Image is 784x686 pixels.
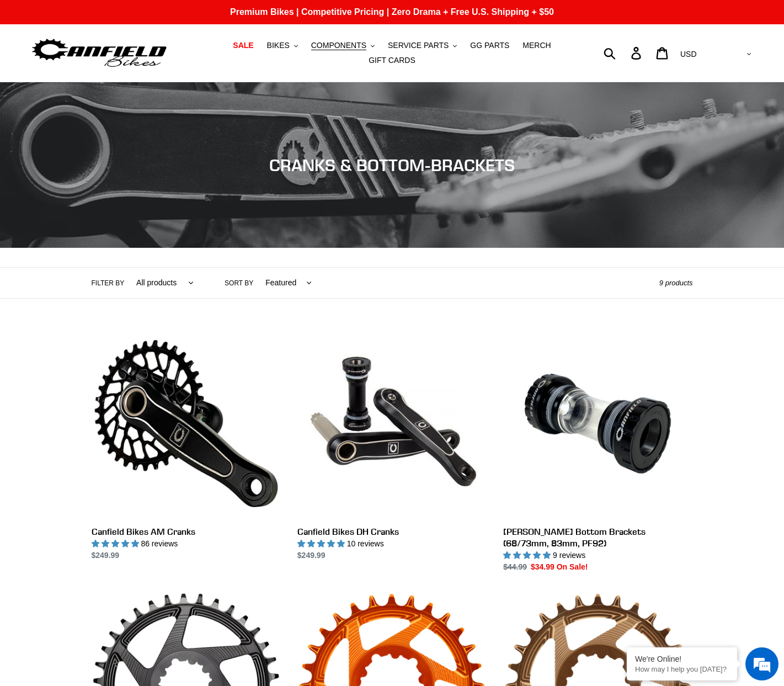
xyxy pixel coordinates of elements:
a: GIFT CARDS [363,53,421,68]
label: Filter by [92,278,125,288]
span: GIFT CARDS [369,56,415,65]
img: Canfield Bikes [30,36,168,71]
button: COMPONENTS [306,38,380,53]
label: Sort by [225,278,253,288]
span: 9 products [659,279,693,287]
div: We're Online! [635,655,729,663]
input: Search [610,41,638,65]
span: COMPONENTS [311,41,366,50]
span: MERCH [522,41,551,50]
span: SERVICE PARTS [388,41,449,50]
a: MERCH [517,38,556,53]
p: How may I help you today? [635,665,729,673]
button: SERVICE PARTS [382,38,462,53]
span: GG PARTS [470,41,509,50]
a: SALE [227,38,259,53]
span: SALE [233,41,253,50]
span: BIKES [267,41,290,50]
span: CRANKS & BOTTOM-BRACKETS [269,155,515,175]
a: GG PARTS [465,38,515,53]
button: BIKES [262,38,303,53]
